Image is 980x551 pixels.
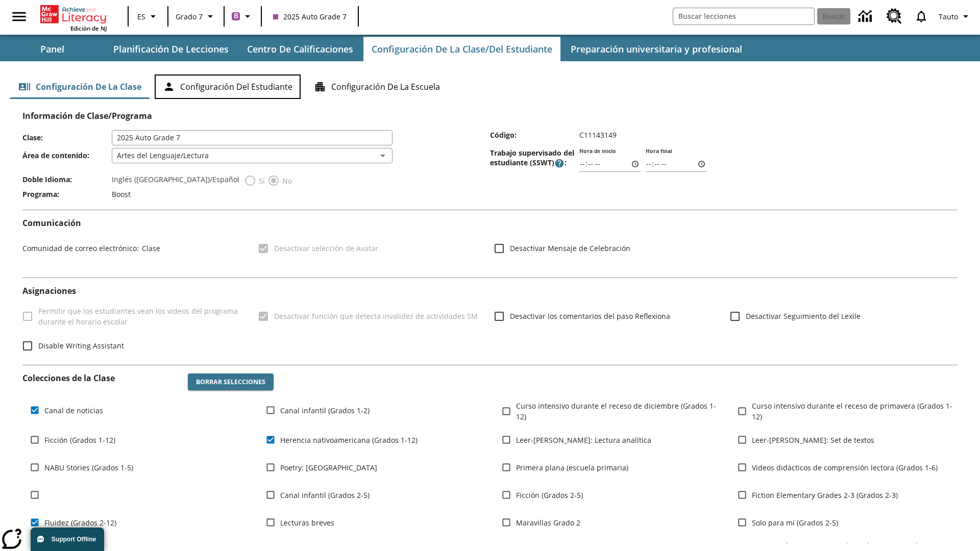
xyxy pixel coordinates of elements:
[10,74,150,99] button: Configuración de la clase
[554,158,565,168] button: El Tiempo Supervisado de Trabajo Estudiantil es el período durante el cual los estudiantes pueden...
[646,147,672,155] label: Hora final
[752,435,874,445] span: Leer-[PERSON_NAME]: Set de textos
[256,176,265,186] span: Sí
[70,24,107,32] span: Edición de NJ
[280,176,292,186] span: No
[44,517,116,528] span: Fluidez (Grados 2-12)
[516,462,628,473] span: Primera plana (escuela primaria)
[40,3,107,32] div: Portada
[31,528,104,551] button: Support Offline
[139,243,160,253] span: Clase
[132,7,164,26] button: Lenguaje: ES, Selecciona un idioma
[22,286,958,296] h2: Asignaciones
[490,148,579,168] span: Trabajo supervisado del estudiante (SSWT) :
[112,130,393,145] input: Clase
[112,174,239,187] label: Inglés ([GEOGRAPHIC_DATA])/Español
[516,435,651,445] span: Leer-[PERSON_NAME]: Lectura analítica
[188,373,274,391] button: Borrar selecciones
[22,365,958,544] div: Colecciones de la Clase
[752,462,938,473] span: Videos didácticos de comprensión lectora (Grados 1-6)
[234,10,238,22] span: B
[44,405,103,416] span: Canal de noticias
[490,130,579,140] span: Código :
[280,490,370,500] span: Canal infantil (Grados 2-5)
[280,462,377,473] span: Poetry: [GEOGRAPHIC_DATA]
[1,37,103,61] button: Panel
[306,74,448,99] button: Configuración de la escuela
[516,400,722,422] span: Curso intensivo durante el receso de diciembre (Grados 1-12)
[516,517,580,528] span: Maravillas Grado 2
[562,37,750,61] button: Preparación universitaria y profesional
[280,405,370,416] span: Canal infantil (Grados 1-2)
[10,74,970,99] div: Configuración de la clase/del estudiante
[112,148,393,163] div: Artes del Lenguaje/Lectura
[38,306,242,327] span: Permitir que los estudiantes vean los videos del programa durante el horario escolar
[44,462,133,473] span: NABU Stories (Grados 1-5)
[171,7,220,26] button: Grado: Grado 7, Elige un grado
[908,3,935,30] a: Notificaciones
[239,37,361,61] button: Centro de calificaciones
[752,517,838,528] span: Solo para mí (Grados 2-5)
[22,373,180,383] h2: Colecciones de la Clase
[852,3,880,31] a: Centro de información
[673,8,814,24] input: Buscar campo
[510,243,630,254] span: Desactivar Mensaje de Celebración
[137,11,145,22] span: ES
[176,11,203,22] span: Grado 7
[273,11,347,22] span: 2025 Auto Grade 7
[105,37,237,61] button: Planificación de lecciones
[22,174,112,184] span: Doble Idioma :
[22,133,112,142] span: Clase :
[22,189,112,199] span: Programa :
[40,4,107,24] a: Portada
[228,7,258,26] button: Boost El color de la clase es morado/púrpura. Cambiar el color de la clase.
[274,311,478,321] span: Desactivar función que detecta invalidez de actividades SM
[155,74,301,99] button: Configuración del estudiante
[4,2,34,32] button: Abrir el menú lateral
[579,130,617,140] span: C11143149
[274,243,378,254] span: Desactivar selección de Avatar
[38,340,124,351] span: Disable Writing Assistant
[510,311,670,321] span: Desactivar los comentarios del paso Reflexiona
[363,37,560,61] button: Configuración de la clase/del estudiante
[280,517,334,528] span: Lecturas breves
[939,11,958,22] span: Tauto
[112,189,131,199] span: Boost
[579,147,616,155] label: Hora de inicio
[22,286,958,356] div: Asignaciones
[516,490,583,500] span: Ficción (Grados 2-5)
[22,218,958,228] h2: Comunicación
[935,7,976,26] button: Perfil/Configuración
[52,536,96,543] span: Support Offline
[44,435,115,445] span: Ficción (Grados 1-12)
[280,435,418,445] span: Herencia nativoamericana (Grados 1-12)
[22,218,958,269] div: Comunicación
[22,111,958,121] h2: Información de Clase/Programa
[880,3,908,30] a: Centro de recursos, Se abrirá en una pestaña nueva.
[22,243,139,253] span: Comunidad de correo electrónico :
[22,121,958,202] div: Información de Clase/Programa
[752,490,898,500] span: Fiction Elementary Grades 2-3 (Grados 2-3)
[752,400,958,422] span: Curso intensivo durante el receso de primavera (Grados 1-12)
[22,151,112,160] span: Área de contenido :
[746,311,861,321] span: Desactivar Seguimiento del Lexile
